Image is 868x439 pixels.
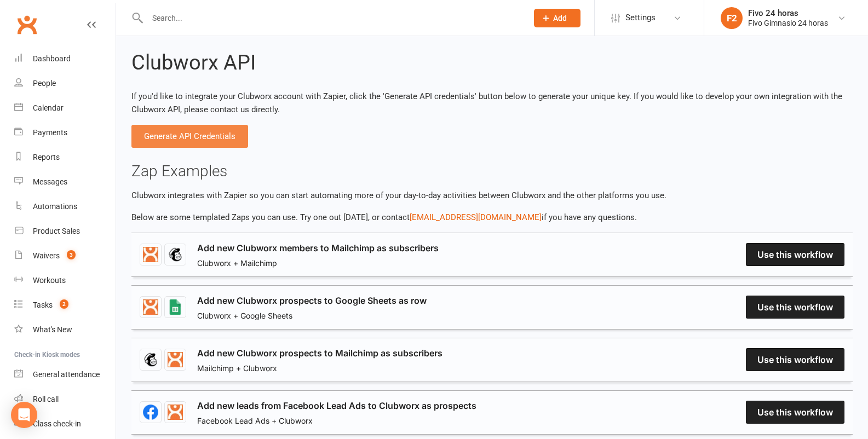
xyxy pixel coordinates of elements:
[14,219,116,244] a: Product Sales
[33,395,59,403] div: Roll call
[721,7,743,29] div: F2
[33,370,100,379] div: General attendance
[410,212,542,222] a: [EMAIL_ADDRESS][DOMAIN_NAME]
[13,11,41,38] a: Clubworx
[748,8,828,18] div: Fivo 24 horas
[14,71,116,96] a: People
[33,325,72,334] div: What's New
[33,79,56,88] div: People
[33,301,53,309] div: Tasks
[14,317,116,342] a: What's New
[131,163,853,180] h3: Zap Examples
[11,402,37,428] div: Open Intercom Messenger
[14,244,116,268] a: Waivers 3
[33,251,60,260] div: Waivers
[14,194,116,219] a: Automations
[131,211,853,224] p: Below are some templated Zaps you can use. Try one out [DATE], or contact if you have any questions.
[33,153,60,161] div: Reports
[625,5,656,30] span: Settings
[33,103,64,112] div: Calendar
[14,47,116,71] a: Dashboard
[14,362,116,387] a: General attendance kiosk mode
[60,299,68,309] span: 2
[534,9,580,27] button: Add
[131,189,853,202] p: Clubworx integrates with Zapier so you can start automating more of your day-to-day activities be...
[144,10,520,26] input: Search...
[33,128,67,137] div: Payments
[131,90,853,116] p: If you'd like to integrate your Clubworx account with Zapier, click the 'Generate API credentials...
[748,18,828,28] div: Fivo Gimnasio 24 horas
[33,276,66,285] div: Workouts
[33,419,81,428] div: Class check-in
[14,96,116,120] a: Calendar
[33,227,80,235] div: Product Sales
[14,412,116,436] a: Class kiosk mode
[14,387,116,412] a: Roll call
[14,145,116,170] a: Reports
[33,54,71,63] div: Dashboard
[131,125,248,148] button: Generate API Credentials
[14,268,116,293] a: Workouts
[131,51,256,74] h2: Clubworx API
[553,14,567,22] span: Add
[14,170,116,194] a: Messages
[14,293,116,317] a: Tasks 2
[14,120,116,145] a: Payments
[33,177,67,186] div: Messages
[33,202,77,211] div: Automations
[67,250,76,259] span: 3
